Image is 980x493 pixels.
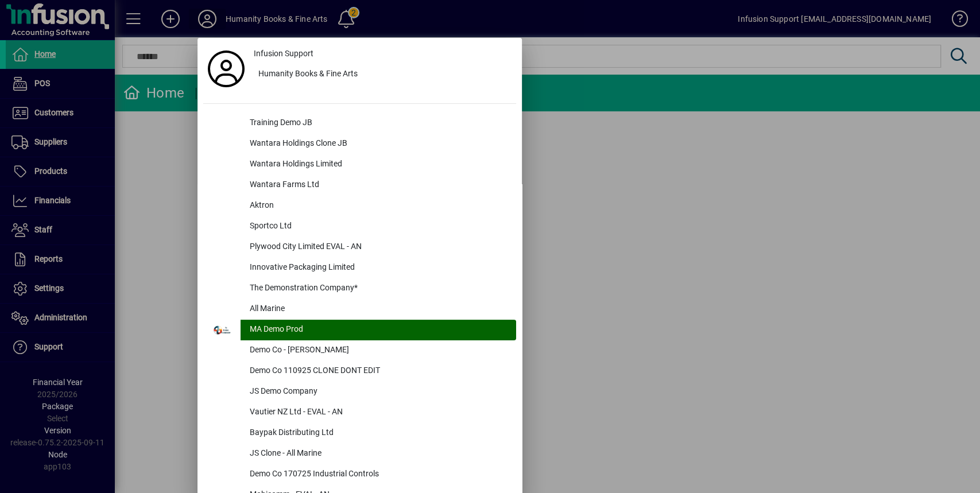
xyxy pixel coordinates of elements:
button: The Demonstration Company* [203,278,516,299]
button: All Marine [203,299,516,320]
button: Demo Co - [PERSON_NAME] [203,340,516,361]
div: MA Demo Prod [241,320,516,340]
button: Vautier NZ Ltd - EVAL - AN [203,402,516,423]
button: Demo Co 170725 Industrial Controls [203,464,516,485]
div: Demo Co 110925 CLONE DONT EDIT [241,361,516,382]
button: JS Clone - All Marine [203,444,516,464]
button: Wantara Holdings Limited [203,154,516,175]
div: Wantara Holdings Limited [241,154,516,175]
div: Vautier NZ Ltd - EVAL - AN [241,402,516,423]
button: Wantara Farms Ltd [203,175,516,196]
div: Demo Co - [PERSON_NAME] [241,340,516,361]
button: Innovative Packaging Limited [203,258,516,278]
button: Training Demo JB [203,113,516,134]
div: All Marine [241,299,516,320]
div: Plywood City Limited EVAL - AN [241,237,516,258]
div: Baypak Distributing Ltd [241,423,516,444]
button: Sportco Ltd [203,216,516,237]
button: Baypak Distributing Ltd [203,423,516,444]
div: Training Demo JB [241,113,516,134]
button: Demo Co 110925 CLONE DONT EDIT [203,361,516,382]
span: Infusion Support [254,48,313,60]
button: Wantara Holdings Clone JB [203,134,516,154]
div: Wantara Farms Ltd [241,175,516,196]
div: Wantara Holdings Clone JB [241,134,516,154]
a: Profile [203,59,249,79]
div: The Demonstration Company* [241,278,516,299]
div: Demo Co 170725 Industrial Controls [241,464,516,485]
a: Infusion Support [249,44,516,64]
button: Plywood City Limited EVAL - AN [203,237,516,258]
div: JS Demo Company [241,382,516,402]
div: Sportco Ltd [241,216,516,237]
button: JS Demo Company [203,382,516,402]
button: Humanity Books & Fine Arts [249,64,516,85]
div: Innovative Packaging Limited [241,258,516,278]
div: JS Clone - All Marine [241,444,516,464]
button: MA Demo Prod [203,320,516,340]
div: Aktron [241,196,516,216]
button: Aktron [203,196,516,216]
